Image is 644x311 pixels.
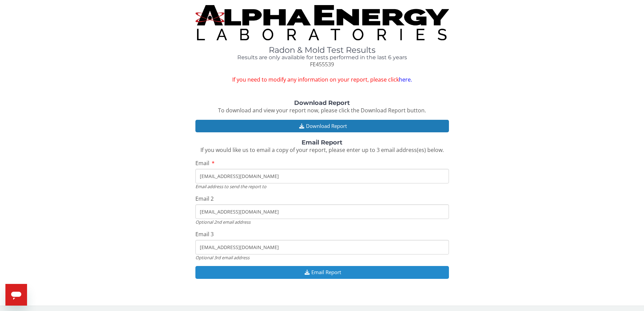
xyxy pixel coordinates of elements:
strong: Download Report [294,99,350,107]
button: Email Report [195,266,449,279]
span: Email 2 [195,195,214,202]
button: Download Report [195,120,449,132]
span: FE455539 [310,61,334,68]
span: Email [195,159,209,167]
img: TightCrop.jpg [195,5,449,40]
h4: Results are only available for tests performed in the last 6 years [195,54,449,61]
span: If you would like us to email a copy of your report, please enter up to 3 email address(es) below. [200,146,444,154]
h1: Radon & Mold Test Results [195,46,449,54]
a: here. [399,76,412,83]
div: Optional 2nd email address [195,219,449,225]
span: To download and view your report now, please click the Download Report button. [218,107,426,114]
div: Optional 3rd email address [195,254,449,261]
span: Email 3 [195,230,214,238]
span: If you need to modify any information on your report, please click [195,76,449,84]
div: Email address to send the report to [195,183,449,190]
strong: Email Report [302,139,342,146]
iframe: Button to launch messaging window [5,284,27,306]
